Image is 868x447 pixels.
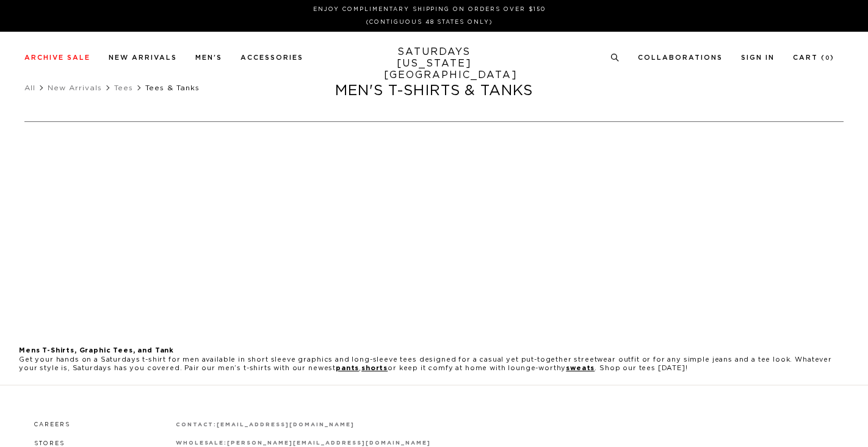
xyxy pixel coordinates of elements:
p: (Contiguous 48 States Only) [29,18,830,27]
a: [EMAIL_ADDRESS][DOMAIN_NAME] [217,422,354,427]
strong: contact: [176,422,217,427]
a: Sign In [741,54,775,61]
p: Enjoy Complimentary Shipping on Orders Over $150 [29,5,830,14]
span: Tees & Tanks [145,84,200,91]
a: Tees [114,84,133,91]
a: Archive Sale [24,54,90,61]
a: [PERSON_NAME][EMAIL_ADDRESS][DOMAIN_NAME] [227,440,430,446]
b: Mens T-Shirts, Graphic Tees, and Tank [19,347,174,354]
a: shorts [361,365,388,371]
a: Accessories [241,54,303,61]
a: New Arrivals [109,54,177,61]
a: SATURDAYS[US_STATE][GEOGRAPHIC_DATA] [384,46,485,81]
small: 0 [825,55,830,61]
a: sweats [566,365,595,371]
a: New Arrivals [48,84,102,91]
a: Careers [34,422,70,427]
strong: wholesale: [176,440,228,446]
a: All [24,84,35,91]
a: Cart (0) [793,54,834,61]
a: pants [336,365,359,371]
a: Men's [195,54,222,61]
a: Stores [34,441,65,446]
a: Collaborations [638,54,723,61]
div: Get your hands on a Saturdays t-shirt for men available in short sleeve graphics and long-sleeve ... [7,334,861,385]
